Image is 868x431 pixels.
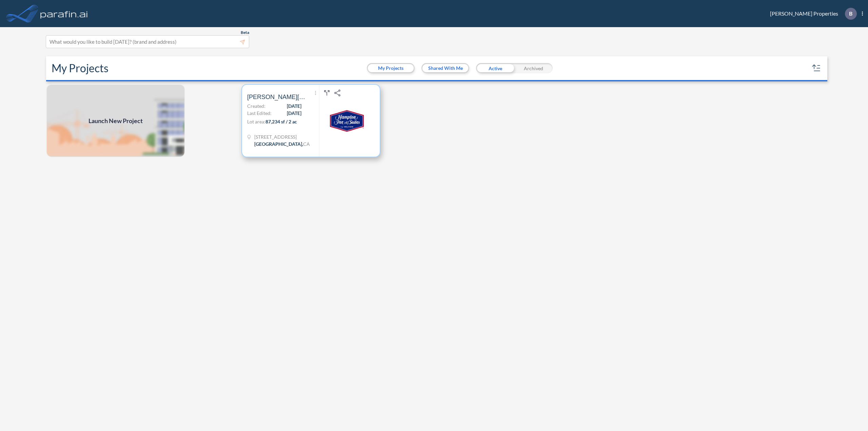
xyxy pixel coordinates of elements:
span: Launch New Project [88,116,143,125]
button: Shared With Me [422,64,468,72]
h2: My Projects [52,62,108,75]
span: [DATE] [287,110,301,117]
div: [PERSON_NAME] Properties [760,8,863,20]
span: 3443 Buena Vista Rd [254,133,310,140]
button: My Projects [368,64,414,72]
span: CA [303,141,310,147]
span: 87,234 sf / 2 ac [265,119,297,124]
span: Bolthouse Hotel [247,93,308,101]
button: sort [811,63,822,74]
div: Active [476,63,514,73]
span: Created: [247,102,265,110]
a: Launch New Project [46,84,185,157]
span: [GEOGRAPHIC_DATA] , [254,141,303,147]
a: [PERSON_NAME][GEOGRAPHIC_DATA]Created:[DATE]Last Edited:[DATE]Lot area:87,234 sf / 2 ac[STREET_AD... [239,84,434,157]
span: [DATE] [287,102,301,110]
img: logo [39,7,89,20]
img: logo [330,104,364,138]
div: Archived [514,63,553,73]
img: add [46,84,185,157]
span: Beta [241,30,249,35]
div: Bakersfield, CA [254,140,310,148]
span: Lot area: [247,119,265,124]
span: Last Edited: [247,110,272,117]
p: B [849,11,852,17]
